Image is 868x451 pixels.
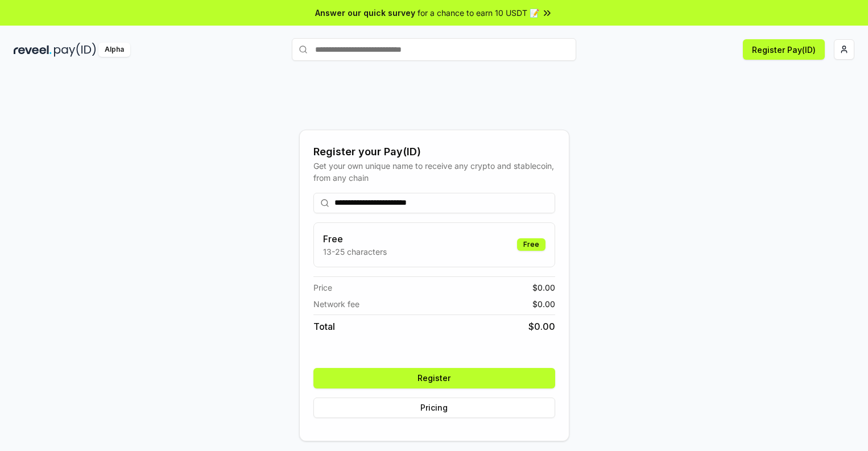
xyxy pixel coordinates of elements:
[54,43,96,57] img: pay_id
[743,39,825,60] button: Register Pay(ID)
[315,7,415,19] span: Answer our quick survey
[323,232,387,246] h3: Free
[532,298,555,310] span: $ 0.00
[313,368,555,388] button: Register
[418,7,539,19] span: for a chance to earn 10 USDT 📝
[313,320,335,333] span: Total
[14,43,52,57] img: reveel_dark
[528,320,555,333] span: $ 0.00
[313,282,332,293] span: Price
[98,43,130,57] div: Alpha
[532,282,555,293] span: $ 0.00
[313,144,555,160] div: Register your Pay(ID)
[313,160,555,184] div: Get your own unique name to receive any crypto and stablecoin, from any chain
[313,298,359,310] span: Network fee
[323,246,387,258] p: 13-25 characters
[517,238,545,251] div: Free
[313,398,555,418] button: Pricing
